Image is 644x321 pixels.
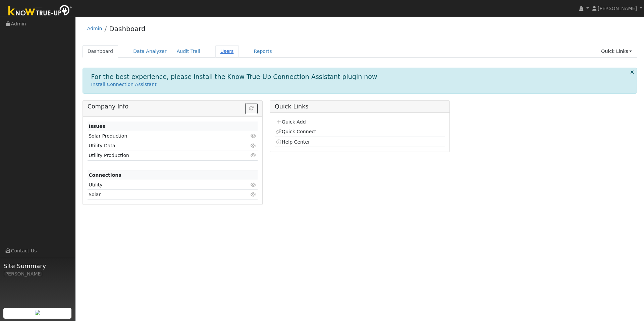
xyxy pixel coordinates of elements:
i: Click to view [251,143,257,148]
a: Help Center [276,139,310,145]
td: Utility Production [88,151,230,160]
td: Utility [88,180,230,190]
strong: Issues [89,124,105,129]
h5: Company Info [88,103,258,110]
span: [PERSON_NAME] [598,6,637,11]
a: Audit Trail [172,45,205,58]
div: [PERSON_NAME] [3,270,72,277]
i: Click to view [251,134,257,138]
a: Dashboard [109,25,146,33]
a: Reports [249,45,277,58]
a: Quick Connect [276,129,316,134]
td: Utility Data [88,141,230,151]
a: Install Connection Assistant [91,82,157,87]
strong: Connections [89,172,121,178]
a: Quick Links [596,45,637,58]
i: Click to view [251,182,257,187]
td: Solar [88,190,230,199]
a: Quick Add [276,119,306,125]
a: Admin [87,26,102,31]
td: Solar Production [88,131,230,141]
a: Dashboard [83,45,118,58]
i: Click to view [251,153,257,158]
img: retrieve [35,310,40,315]
span: Site Summary [3,261,72,270]
a: Users [215,45,239,58]
img: Know True-Up [5,4,75,19]
h1: For the best experience, please install the Know True-Up Connection Assistant plugin now [91,73,377,81]
h5: Quick Links [275,103,445,110]
a: Data Analyzer [128,45,172,58]
i: Click to view [251,192,257,197]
